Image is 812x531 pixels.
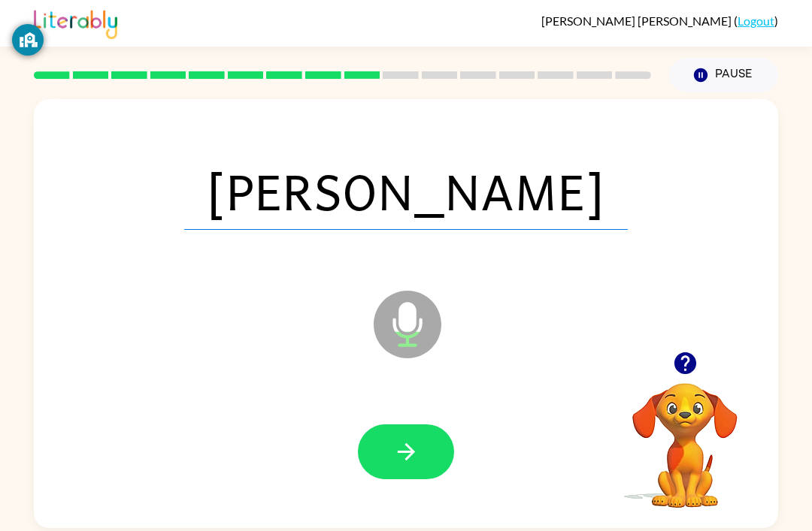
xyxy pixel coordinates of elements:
span: [PERSON_NAME] [184,152,628,230]
button: GoGuardian Privacy Information [12,24,44,56]
video: Your browser must support playing .mp4 files to use Literably. Please try using another browser. [610,360,760,510]
img: Literably [34,6,117,39]
button: Pause [669,58,778,92]
span: [PERSON_NAME] [PERSON_NAME] [541,14,734,28]
div: ( ) [541,14,778,28]
a: Logout [738,14,774,28]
